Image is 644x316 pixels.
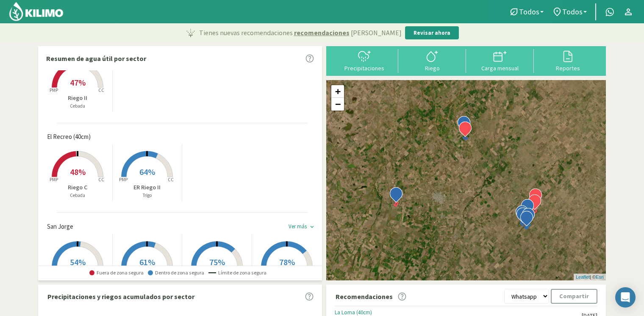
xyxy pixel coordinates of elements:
p: ER Riego II [113,183,182,192]
tspan: CC [168,177,174,183]
a: Zoom in [331,85,344,98]
tspan: CC [98,177,104,183]
span: Fuera de zona segura [89,270,144,276]
tspan: PMP [50,177,58,183]
span: Todos [562,7,583,16]
span: 48% [70,166,86,177]
button: Precipitaciones [330,49,398,72]
span: recomendaciones [294,28,350,38]
p: Riego II [43,94,112,103]
span: 54% [70,257,86,267]
p: Tienes nuevas recomendaciones [199,28,402,38]
span: El Recreo (40cm) [47,132,91,142]
span: Todos [519,7,539,16]
div: Precipitaciones [333,65,396,71]
span: 75% [209,257,225,267]
p: Precipitaciones y riegos acumulados por sector [47,291,194,302]
a: Esri [596,274,604,280]
p: Riego C [43,183,112,192]
span: San Jorge [47,222,73,232]
img: Kilimo [8,1,64,22]
button: Riego [398,49,466,72]
div: Open Intercom Messenger [615,287,636,308]
div: Reportes [536,65,599,71]
p: Recomendaciones [336,291,393,302]
p: Revisar ahora [414,29,450,37]
span: Dentro de zona segura [148,270,204,276]
div: Carga mensual [469,65,531,71]
p: Trigo [113,192,182,199]
div: keyboard_arrow_down [309,224,315,230]
div: | © [574,274,606,281]
p: Cebada [43,192,112,199]
span: Límite de zona segura [208,270,266,276]
div: Ver más [289,223,307,230]
button: Carga mensual [466,49,534,72]
button: Revisar ahora [405,26,459,40]
span: 61% [139,257,155,267]
div: Riego [401,65,464,71]
button: Reportes [534,49,602,72]
span: 47% [70,77,86,88]
span: [PERSON_NAME] [351,28,402,38]
tspan: CC [98,87,104,93]
span: 64% [139,166,155,177]
tspan: PMP [119,177,128,183]
a: Leaflet [576,274,590,280]
tspan: PMP [50,87,58,93]
div: La Loma (40cm) [335,309,582,316]
a: Zoom out [331,98,344,111]
p: Resumen de agua útil por sector [46,53,146,64]
span: 78% [279,257,295,267]
p: Cebada [43,103,112,110]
